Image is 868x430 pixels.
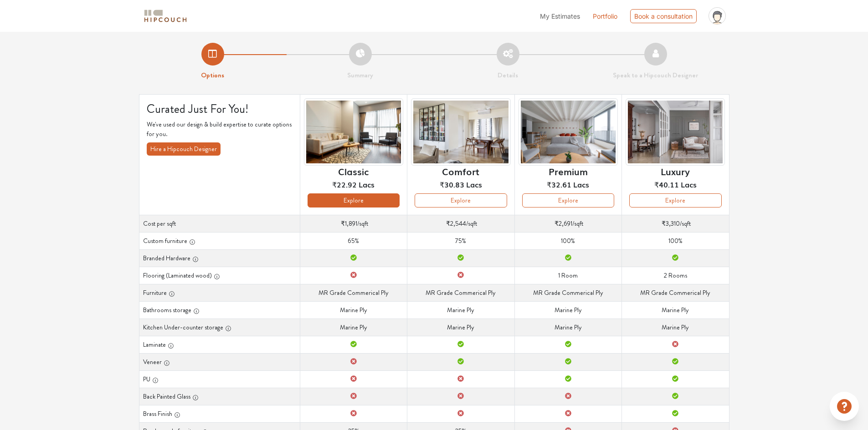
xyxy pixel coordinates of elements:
[661,166,690,177] h6: Luxury
[555,219,572,228] span: ₹2,691
[139,301,300,319] th: Bathrooms storage
[338,166,369,177] h6: Classic
[300,301,407,319] td: Marine Ply
[147,142,221,156] button: Hire a Hipcouch Designer
[411,98,510,166] img: header-preview
[466,179,482,190] span: Lacs
[514,301,621,319] td: Marine Ply
[300,215,407,232] td: /sqft
[440,179,464,190] span: ₹30.83
[519,98,618,166] img: header-preview
[139,319,300,336] th: Kitchen Under-counter storage
[332,179,357,190] span: ₹22.92
[514,232,621,249] td: 100%
[514,267,621,284] td: 1 Room
[139,353,300,370] th: Veneer
[613,70,698,80] strong: Speak to a Hipcouch Designer
[139,215,300,232] th: Cost per sqft
[300,319,407,336] td: Marine Ply
[407,284,514,301] td: MR Grade Commerical Ply
[300,232,407,249] td: 65%
[622,215,729,232] td: /sqft
[514,215,621,232] td: /sqft
[143,8,188,24] img: logo-horizontal.svg
[139,267,300,284] th: Flooring (Laminated wood)
[143,6,188,26] span: logo-horizontal.svg
[549,166,588,177] h6: Premium
[407,232,514,249] td: 75%
[622,284,729,301] td: MR Grade Commerical Ply
[514,319,621,336] td: Marine Ply
[304,98,403,166] img: header-preview
[139,388,300,405] th: Back Painted Glass
[630,9,697,23] div: Book a consultation
[308,193,400,207] button: Explore
[573,179,589,190] span: Lacs
[300,284,407,301] td: MR Grade Commerical Ply
[498,70,518,80] strong: Details
[622,232,729,249] td: 100%
[522,193,614,207] button: Explore
[359,179,375,190] span: Lacs
[514,284,621,301] td: MR Grade Commerical Ply
[547,179,571,190] span: ₹32.61
[407,215,514,232] td: /sqft
[626,98,725,166] img: header-preview
[629,193,721,207] button: Explore
[347,70,373,80] strong: Summary
[139,336,300,353] th: Laminate
[139,249,300,267] th: Branded Hardware
[622,301,729,319] td: Marine Ply
[681,179,697,190] span: Lacs
[540,12,580,20] span: My Estimates
[446,219,466,228] span: ₹2,544
[341,219,357,228] span: ₹1,891
[662,219,680,228] span: ₹3,310
[147,120,293,139] p: We've used our design & build expertise to curate options for you.
[139,405,300,422] th: Brass Finish
[139,370,300,388] th: PU
[139,232,300,249] th: Custom furniture
[147,102,293,116] h4: Curated Just For You!
[622,267,729,284] td: 2 Rooms
[415,193,507,207] button: Explore
[407,319,514,336] td: Marine Ply
[139,284,300,301] th: Furniture
[593,11,617,21] a: Portfolio
[622,319,729,336] td: Marine Ply
[201,70,224,80] strong: Options
[654,179,679,190] span: ₹40.11
[407,301,514,319] td: Marine Ply
[442,166,479,177] h6: Comfort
